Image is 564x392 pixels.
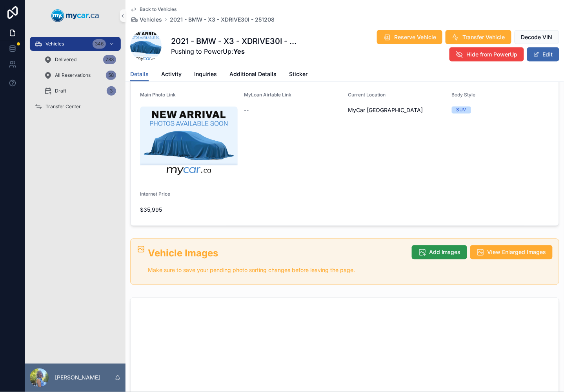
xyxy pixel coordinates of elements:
a: Activity [161,67,182,83]
a: All Reservations58 [39,68,121,82]
span: Transfer Vehicle [463,33,505,41]
div: 58 [106,71,116,80]
a: Transfer Center [30,100,121,114]
strong: Yes [233,47,245,55]
span: Draft [55,88,66,94]
a: Delivered783 [39,53,121,67]
div: scrollable content [25,31,126,124]
div: 783 [103,55,116,64]
a: Additional Details [229,67,277,83]
h2: Vehicle Images [148,247,406,260]
button: Reserve Vehicle [377,30,442,44]
div: 3 [107,86,116,96]
span: Add Images [429,249,461,256]
h1: 2021 - BMW - X3 - XDRIVE30I - 251208 [171,36,297,47]
span: Internet Price [140,191,170,197]
a: 2021 - BMW - X3 - XDRIVE30I - 251208 [170,16,275,24]
span: MyLoan Airtable Link [244,92,291,98]
div: ## Vehicle Images Make sure to save your pending photo sorting changes before leaving the page. [148,247,406,275]
span: Additional Details [229,70,277,78]
button: Transfer Vehicle [446,30,511,44]
span: Inquiries [194,70,217,78]
img: App logo [51,9,99,22]
button: Hide from PowerUp [449,47,524,62]
span: Back to Vehicles [140,6,176,13]
span: Transfer Center [45,103,81,110]
button: Decode VIN [515,30,559,44]
a: Details [130,67,149,82]
span: Decode VIN [521,33,553,41]
div: 346 [93,39,106,49]
a: Vehicles346 [30,37,121,51]
span: Hide from PowerUp [467,51,518,58]
img: uc [140,107,238,176]
span: Current Location [348,92,386,98]
span: All Reservations [55,72,91,78]
a: Inquiries [194,67,217,83]
span: Delivered [55,56,76,63]
p: [PERSON_NAME] [55,374,100,382]
button: Edit [527,47,559,62]
span: $35,995 [140,206,238,214]
div: SUV [457,107,466,114]
span: Main Photo Link [140,92,176,98]
span: Reserve Vehicle [394,33,436,41]
a: Back to Vehicles [130,6,176,13]
button: Add Images [412,245,467,260]
a: Draft3 [39,84,121,98]
button: View Enlarged Images [470,245,553,260]
span: View Enlarged Images [488,249,546,256]
span: -- [244,107,249,114]
p: Make sure to save your pending photo sorting changes before leaving the page. [148,266,406,275]
span: Activity [161,70,182,78]
span: MyCar [GEOGRAPHIC_DATA] [348,107,423,114]
span: Details [130,70,149,78]
a: Sticker [289,67,307,83]
span: Pushing to PowerUp: [171,47,297,56]
span: Body Style [452,92,476,98]
span: Vehicles [45,41,64,47]
a: Vehicles [130,16,162,24]
span: Sticker [289,70,307,78]
span: Vehicles [140,16,162,24]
